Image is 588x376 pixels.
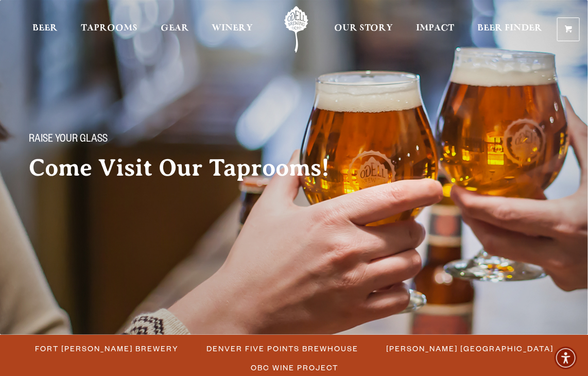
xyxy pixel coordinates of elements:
a: Beer [26,6,64,53]
a: Beer Finder [471,6,549,53]
span: Gear [161,24,189,32]
div: Accessibility Menu [555,347,577,369]
span: Beer [32,24,58,32]
a: [PERSON_NAME] [GEOGRAPHIC_DATA] [381,341,559,356]
a: Fort [PERSON_NAME] Brewery [29,341,184,356]
a: Taprooms [74,6,144,53]
span: Our Story [334,24,393,32]
span: Taprooms [81,24,137,32]
a: OBC Wine Project [245,360,343,375]
a: Impact [410,6,461,53]
h2: Come Visit Our Taprooms! [29,155,350,181]
span: Raise your glass [29,133,108,147]
a: Gear [154,6,196,53]
span: Winery [212,24,253,32]
span: Beer Finder [477,24,542,32]
a: Odell Home [277,6,316,53]
span: [PERSON_NAME] [GEOGRAPHIC_DATA] [387,341,554,356]
span: OBC Wine Project [251,360,338,375]
span: Fort [PERSON_NAME] Brewery [36,341,179,356]
a: Our Story [327,6,400,53]
span: Denver Five Points Brewhouse [207,341,359,356]
a: Winery [205,6,260,53]
a: Denver Five Points Brewhouse [201,341,364,356]
span: Impact [417,24,455,32]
